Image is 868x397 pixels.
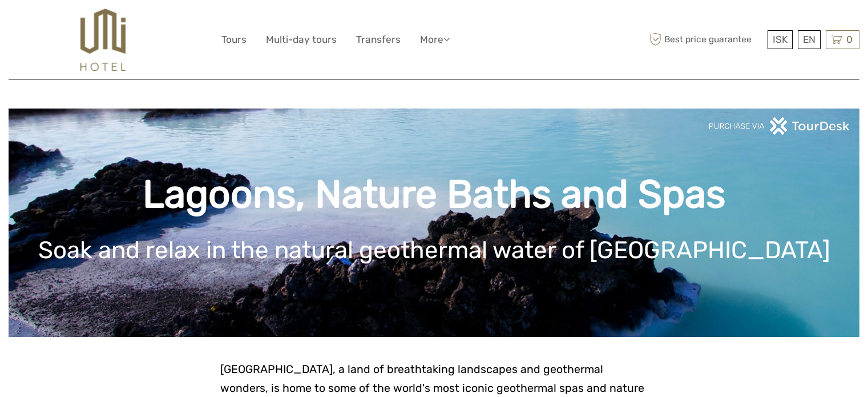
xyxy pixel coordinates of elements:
[420,31,450,48] a: More
[26,171,842,218] h1: Lagoons, Nature Baths and Spas
[266,31,337,48] a: Multi-day tours
[773,34,788,45] span: ISK
[356,31,401,48] a: Transfers
[26,236,842,264] h1: Soak and relax in the natural geothermal water of [GEOGRAPHIC_DATA]
[647,30,765,49] span: Best price guarantee
[708,117,851,135] img: PurchaseViaTourDeskwhite.png
[80,9,126,71] img: 526-1e775aa5-7374-4589-9d7e-5793fb20bdfc_logo_big.jpg
[845,34,854,45] span: 0
[798,30,821,49] div: EN
[221,31,247,48] a: Tours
